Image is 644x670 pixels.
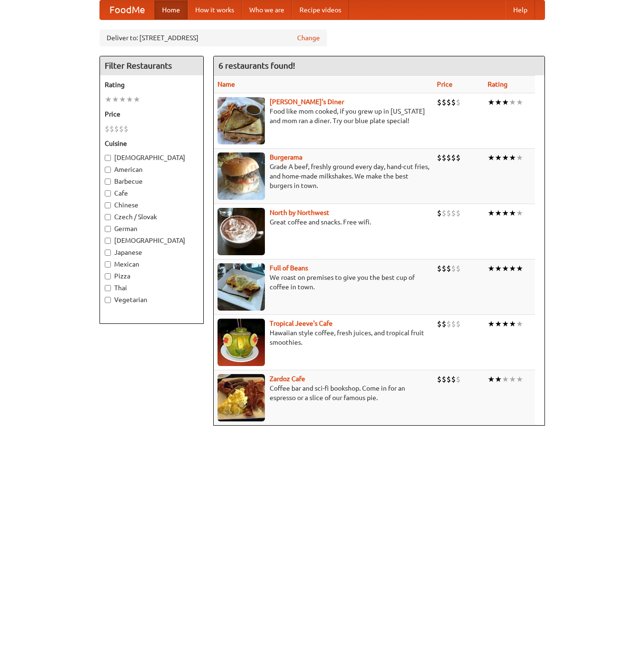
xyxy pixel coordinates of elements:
[292,0,349,19] a: Recipe videos
[495,319,502,329] li: ★
[105,190,111,197] input: Cafe
[502,208,509,218] li: ★
[451,208,456,218] li: $
[105,179,111,185] input: Barbecue
[270,209,329,216] a: North by Northwest
[451,263,456,274] li: $
[105,153,199,162] label: [DEMOGRAPHIC_DATA]
[495,208,502,218] li: ★
[105,155,111,161] input: [DEMOGRAPHIC_DATA]
[105,238,111,244] input: [DEMOGRAPHIC_DATA]
[456,208,461,218] li: $
[218,107,429,125] p: Food like mom cooked, if you grew up in [US_STATE] and mom ran a diner. Try our blue plate special!
[218,263,265,311] img: beans.jpg
[105,214,111,220] input: Czech / Slovak
[105,271,199,281] label: Pizza
[112,94,119,105] li: ★
[105,94,112,105] li: ★
[516,263,523,274] li: ★
[442,97,446,107] li: $
[509,152,516,163] li: ★
[495,152,502,163] li: ★
[270,153,302,161] a: Burgerama
[105,212,199,222] label: Czech / Slovak
[456,374,461,384] li: $
[437,152,442,163] li: $
[100,29,327,46] div: Deliver to: [STREET_ADDRESS]
[516,152,523,163] li: ★
[124,124,128,134] li: $
[456,152,461,163] li: $
[446,152,451,163] li: $
[509,97,516,107] li: ★
[105,259,199,269] label: Mexican
[516,97,523,107] li: ★
[509,208,516,218] li: ★
[270,375,305,383] a: Zardoz Cafe
[105,226,111,232] input: German
[218,217,429,227] p: Great coffee and snacks. Free wifi.
[105,109,199,119] h5: Price
[446,374,451,384] li: $
[437,374,442,384] li: $
[105,200,199,210] label: Chinese
[488,152,495,163] li: ★
[133,94,140,105] li: ★
[105,273,111,279] input: Pizza
[442,263,446,274] li: $
[100,56,203,75] h4: Filter Restaurants
[495,263,502,274] li: ★
[446,319,451,329] li: $
[516,319,523,329] li: ★
[488,263,495,274] li: ★
[105,248,199,257] label: Japanese
[509,263,516,274] li: ★
[188,0,242,19] a: How it works
[105,297,111,303] input: Vegetarian
[119,124,124,134] li: $
[126,94,133,105] li: ★
[451,319,456,329] li: $
[488,319,495,329] li: ★
[105,202,111,208] input: Chinese
[297,33,320,43] a: Change
[502,152,509,163] li: ★
[270,98,344,106] b: [PERSON_NAME]'s Diner
[100,0,154,19] a: FoodMe
[509,319,516,329] li: ★
[119,94,126,105] li: ★
[242,0,292,19] a: Who we are
[105,124,109,134] li: $
[488,208,495,218] li: ★
[502,374,509,384] li: ★
[446,263,451,274] li: $
[105,80,199,89] h5: Rating
[442,208,446,218] li: $
[442,374,446,384] li: $
[437,319,442,329] li: $
[218,162,429,190] p: Grade A beef, freshly ground every day, hand-cut fries, and home-made milkshakes. We make the bes...
[105,261,111,268] input: Mexican
[218,328,429,347] p: Hawaiian style coffee, fresh juices, and tropical fruit smoothies.
[516,208,523,218] li: ★
[218,384,429,402] p: Coffee bar and sci-fi bookshop. Come in for an espresso or a slice of our famous pie.
[218,80,235,88] a: Name
[218,152,265,200] img: burgerama.jpg
[509,374,516,384] li: ★
[495,374,502,384] li: ★
[105,285,111,291] input: Thai
[456,97,461,107] li: $
[437,208,442,218] li: $
[437,97,442,107] li: $
[218,273,429,292] p: We roast on premises to give you the best cup of coffee in town.
[218,319,265,366] img: jeeves.jpg
[270,320,333,327] a: Tropical Jeeve's Cafe
[442,319,446,329] li: $
[516,374,523,384] li: ★
[218,374,265,421] img: zardoz.jpg
[218,97,265,144] img: sallys.jpg
[105,295,199,304] label: Vegetarian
